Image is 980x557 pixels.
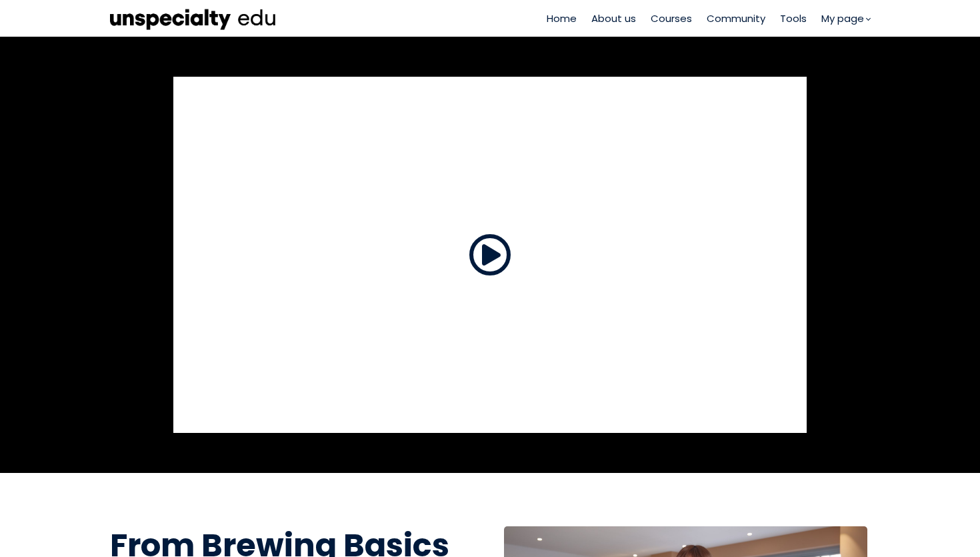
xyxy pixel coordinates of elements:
[821,11,864,26] span: My page
[780,11,807,26] a: Tools
[547,11,577,26] a: Home
[707,11,765,26] a: Community
[591,11,636,26] a: About us
[821,11,870,26] a: My page
[651,11,692,26] a: Courses
[110,6,277,31] img: ec8cb47d53a36d742fcbd71bcb90b6e6.png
